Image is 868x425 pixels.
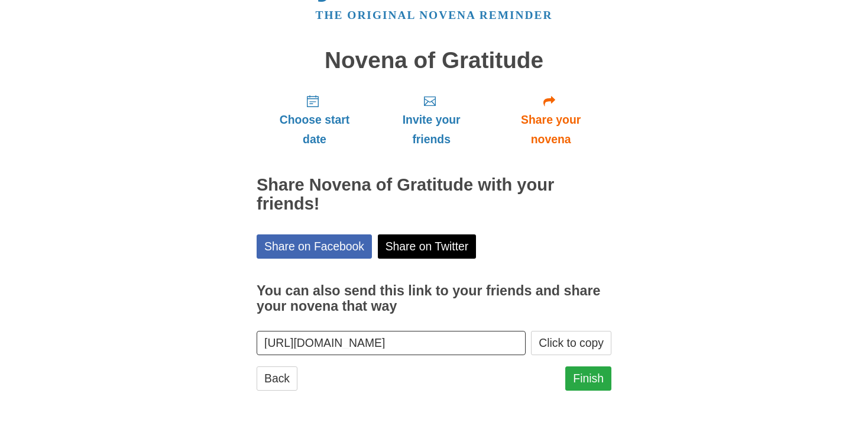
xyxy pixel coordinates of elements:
a: Invite your friends [373,85,490,155]
h3: You can also send this link to your friends and share your novena that way [257,284,611,314]
a: Share on Facebook [257,234,372,259]
a: The original novena reminder [316,9,553,21]
a: Choose start date [257,85,373,155]
span: Choose start date [268,110,361,149]
button: Click to copy [531,331,611,355]
h2: Share Novena of Gratitude with your friends! [257,176,611,214]
span: Invite your friends [384,110,478,149]
span: Share your novena [502,110,600,149]
a: Finish [565,366,611,391]
a: Share your novena [490,85,611,155]
a: Back [257,366,297,391]
a: Share on Twitter [378,234,477,259]
h1: Novena of Gratitude [257,48,611,73]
